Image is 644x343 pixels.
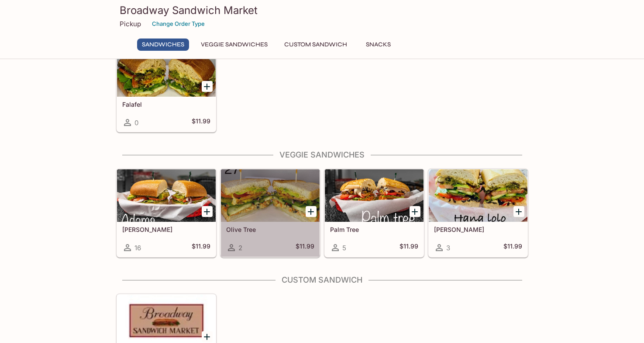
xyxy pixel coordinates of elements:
[122,101,210,108] h5: Falafel
[220,169,320,257] a: Olive Tree2$11.99
[148,17,209,31] button: Change Order Type
[324,169,424,257] a: Palm Tree5$11.99
[117,44,216,132] a: Falafel0$11.99
[238,244,242,252] span: 2
[330,226,418,233] h5: Palm Tree
[226,226,314,233] h5: Olive Tree
[446,244,450,252] span: 3
[192,242,210,253] h5: $11.99
[122,226,210,233] h5: [PERSON_NAME]
[134,119,138,127] span: 0
[117,169,216,257] a: [PERSON_NAME]16$11.99
[296,242,314,253] h5: $11.99
[120,20,141,28] p: Pickup
[429,169,527,222] div: Hana Lolo
[503,242,522,253] h5: $11.99
[202,81,213,92] button: Add Falafel
[434,226,522,233] h5: [PERSON_NAME]
[513,206,524,217] button: Add Hana Lolo
[202,331,213,342] button: Add Custom Sandwich
[134,244,141,252] span: 16
[196,38,272,51] button: Veggie Sandwiches
[202,206,213,217] button: Add Adams
[137,38,189,51] button: Sandwiches
[116,150,528,160] h4: Veggie Sandwiches
[221,169,320,222] div: Olive Tree
[279,38,352,51] button: Custom Sandwich
[342,244,346,252] span: 5
[428,169,528,257] a: [PERSON_NAME]3$11.99
[306,206,317,217] button: Add Olive Tree
[399,242,418,253] h5: $11.99
[117,44,216,97] div: Falafel
[192,117,210,128] h5: $11.99
[117,169,216,222] div: Adams
[116,275,528,285] h4: Custom Sandwich
[410,206,420,217] button: Add Palm Tree
[359,38,398,51] button: Snacks
[120,3,525,17] h3: Broadway Sandwich Market
[325,169,424,222] div: Palm Tree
